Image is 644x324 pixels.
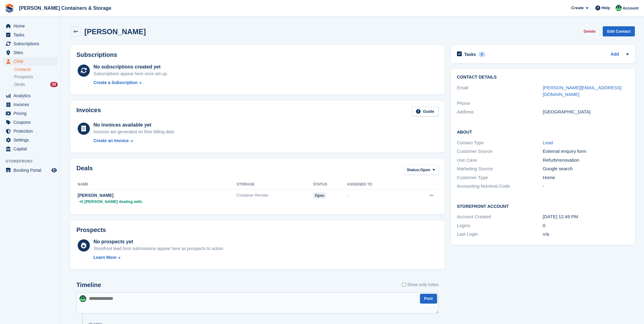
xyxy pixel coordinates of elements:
a: menu [3,31,58,39]
h2: Timeline [76,282,101,289]
a: menu [3,91,58,100]
span: open [313,193,326,199]
a: Prospects [14,74,58,80]
a: Lead [543,140,553,145]
span: Create [571,5,583,11]
a: menu [3,127,58,135]
div: [GEOGRAPHIC_DATA] [543,109,629,116]
div: No invoices available yet [94,121,175,129]
a: [PERSON_NAME] Containers & Storage [17,3,114,13]
div: Account Created [457,213,543,220]
div: Last Login [457,231,543,238]
span: Open [420,167,430,173]
div: [DATE] 12:49 PM [543,213,629,220]
div: Phone [457,100,543,107]
div: Address [457,109,543,116]
span: Sites [13,48,50,57]
span: Tasks [13,31,50,39]
span: Subscriptions [13,39,50,48]
div: Learn More [94,254,116,261]
span: Status: [407,167,420,173]
div: Marketing Source [457,165,543,172]
span: Deals [14,82,25,87]
span: Analytics [13,91,50,100]
span: Help [602,5,610,11]
button: Status: Open [403,165,439,175]
div: Create a Subscription [94,79,138,86]
a: Contacts [14,67,58,72]
a: Deals 29 [14,81,58,88]
a: [PERSON_NAME][EMAIL_ADDRESS][DOMAIN_NAME] [543,85,622,97]
a: Guide [412,107,439,117]
a: menu [3,57,58,66]
a: menu [3,100,58,109]
img: Arjun Preetham [616,5,622,11]
span: Storefront [6,158,61,164]
a: menu [3,118,58,127]
div: External enquiry form [543,148,629,155]
button: Post [420,294,437,304]
div: Google search [543,165,629,172]
a: Preview store [50,167,58,174]
div: Customer Source [457,148,543,155]
div: 0 [478,52,485,57]
div: - [347,192,407,198]
th: Assigned to [347,180,407,190]
a: Add [611,51,619,58]
span: Capital [13,145,50,153]
h2: Tasks [464,52,476,57]
div: Email [457,84,543,98]
div: Invoices are generated on their billing date. [94,129,175,135]
a: Learn More [94,254,224,261]
th: Storage [237,180,313,190]
div: Use Case [457,157,543,164]
a: menu [3,109,58,118]
div: Subscriptions appear here once set up. [94,71,168,77]
h2: About [457,129,629,135]
div: Create an Invoice [94,138,129,144]
div: No prospects yet [94,238,224,245]
span: [PERSON_NAME] dealing with. [84,199,143,205]
a: Create a Subscription [94,79,168,86]
div: [PERSON_NAME] [78,192,237,199]
span: Invoices [13,100,50,109]
h2: Invoices [76,107,101,117]
span: Coupons [13,118,50,127]
th: Status [313,180,347,190]
a: menu [3,48,58,57]
img: Arjun Preetham [79,295,86,302]
span: Account [623,5,638,11]
div: Customer Type [457,174,543,181]
div: 29 [50,82,58,87]
span: CRM [13,57,50,66]
div: Home [543,174,629,181]
th: Name [76,180,237,190]
h2: [PERSON_NAME] [84,28,146,36]
a: menu [3,22,58,30]
span: Settings [13,136,50,144]
input: Show only notes [402,282,406,288]
a: menu [3,166,58,175]
span: Home [13,22,50,30]
div: n/a [543,231,629,238]
h2: Contact Details [457,75,629,80]
div: - [543,183,629,190]
div: Container Rentals [237,192,313,198]
span: Pricing [13,109,50,118]
div: Storefront lead form submissions appear here as prospects to action. [94,245,224,252]
div: Accounting Nominal Code [457,183,543,190]
a: Create an Invoice [94,138,175,144]
h2: Subscriptions [76,51,439,58]
span: | [82,199,83,205]
div: Contact Type [457,139,543,146]
a: Edit Contact [603,26,635,36]
div: Logins [457,222,543,229]
h2: Prospects [76,226,106,234]
img: stora-icon-8386f47178a22dfd0bd8f6a31ec36ba5ce8667c1dd55bd0f319d3a0aa187defe.svg [5,4,14,13]
div: No subscriptions created yet [94,63,168,71]
div: 0 [543,222,629,229]
span: Protection [13,127,50,135]
button: Delete [581,26,598,36]
label: Show only notes [402,282,439,288]
a: menu [3,39,58,48]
